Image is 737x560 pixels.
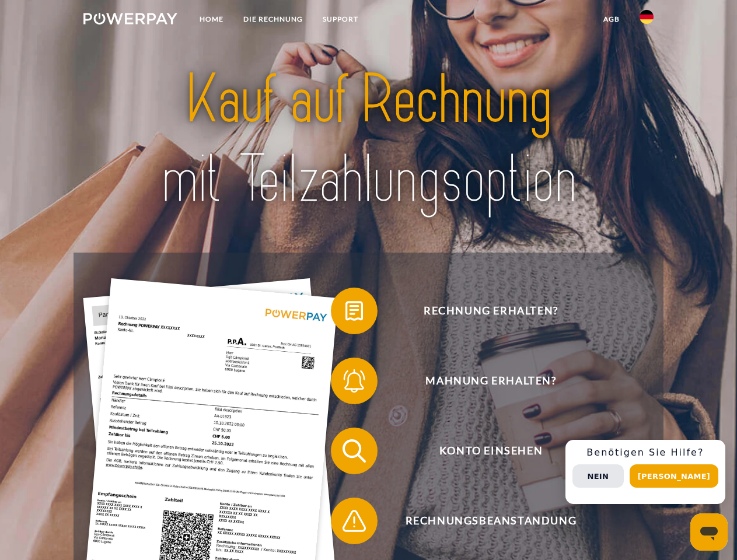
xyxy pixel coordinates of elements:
img: qb_search.svg [340,436,369,466]
iframe: Schaltfläche zum Öffnen des Messaging-Fensters [690,513,728,551]
button: Konto einsehen [331,428,634,474]
span: Mahnung erhalten? [348,358,634,404]
img: logo-powerpay-white.svg [83,13,177,24]
button: Rechnungsbeanstandung [331,498,634,544]
img: qb_warning.svg [340,506,369,535]
img: title-powerpay_de.svg [111,56,626,223]
button: [PERSON_NAME] [630,464,718,488]
a: DIE RECHNUNG [233,9,313,30]
div: Schnellhilfe [565,440,725,504]
a: Home [190,9,233,30]
button: Mahnung erhalten? [331,358,634,404]
button: Nein [572,464,624,488]
button: Rechnung erhalten? [331,288,634,334]
a: agb [593,9,630,30]
h3: Benötigen Sie Hilfe? [572,447,718,459]
img: de [640,10,654,24]
a: SUPPORT [313,9,368,30]
img: qb_bill.svg [340,296,369,325]
span: Konto einsehen [348,428,634,474]
img: qb_bell.svg [340,366,369,395]
span: Rechnung erhalten? [348,288,634,334]
span: Rechnungsbeanstandung [348,498,634,544]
